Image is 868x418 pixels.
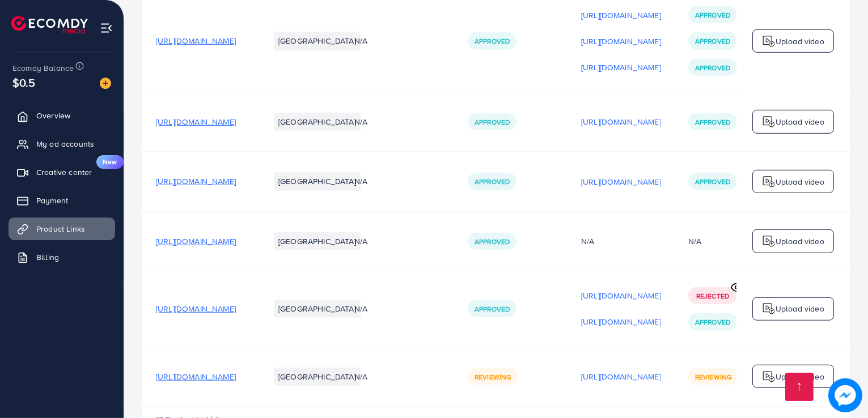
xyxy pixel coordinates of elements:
[274,300,361,318] li: [GEOGRAPHIC_DATA]
[354,116,367,127] span: N/A
[762,302,776,315] img: logo
[36,251,59,263] span: Billing
[695,117,730,127] span: Approved
[274,113,361,131] li: [GEOGRAPHIC_DATA]
[688,236,701,247] div: N/A
[696,291,729,301] span: Rejected
[9,189,115,212] a: Payment
[274,172,361,190] li: [GEOGRAPHIC_DATA]
[354,371,367,382] span: N/A
[581,175,661,189] p: [URL][DOMAIN_NAME]
[776,370,824,383] p: Upload video
[156,303,236,314] span: [URL][DOMAIN_NAME]
[581,289,661,302] p: [URL][DOMAIN_NAME]
[581,315,661,329] p: [URL][DOMAIN_NAME]
[475,372,511,382] span: Reviewing
[776,175,824,189] p: Upload video
[354,236,367,247] span: N/A
[354,35,367,46] span: N/A
[9,161,115,184] a: Creative centerNew
[695,177,730,186] span: Approved
[776,115,824,129] p: Upload video
[12,74,36,91] span: $0.5
[9,217,115,240] a: Product Links
[9,104,115,127] a: Overview
[581,236,661,247] div: N/A
[695,317,730,327] span: Approved
[36,138,94,150] span: My ad accounts
[156,371,236,382] span: [URL][DOMAIN_NAME]
[475,117,510,127] span: Approved
[100,22,113,35] img: menu
[100,78,111,89] img: image
[762,370,776,383] img: logo
[695,372,732,382] span: Reviewing
[776,302,824,315] p: Upload video
[354,303,367,314] span: N/A
[776,35,824,48] p: Upload video
[36,167,92,178] span: Creative center
[581,115,661,129] p: [URL][DOMAIN_NAME]
[156,236,236,247] span: [URL][DOMAIN_NAME]
[12,62,74,74] span: Ecomdy Balance
[762,115,776,129] img: logo
[581,61,661,74] p: [URL][DOMAIN_NAME]
[762,175,776,189] img: logo
[475,177,510,186] span: Approved
[695,63,730,72] span: Approved
[274,368,361,386] li: [GEOGRAPHIC_DATA]
[475,36,510,46] span: Approved
[274,232,361,250] li: [GEOGRAPHIC_DATA]
[776,234,824,248] p: Upload video
[475,237,510,246] span: Approved
[475,304,510,314] span: Approved
[96,155,124,169] span: New
[581,8,661,22] p: [URL][DOMAIN_NAME]
[274,32,361,50] li: [GEOGRAPHIC_DATA]
[762,234,776,248] img: logo
[762,35,776,48] img: logo
[9,133,115,155] a: My ad accounts
[156,116,236,127] span: [URL][DOMAIN_NAME]
[36,110,70,121] span: Overview
[695,36,730,46] span: Approved
[11,16,88,33] img: logo
[695,10,730,20] span: Approved
[9,246,115,268] a: Billing
[828,378,862,412] img: image
[36,195,68,206] span: Payment
[36,223,85,234] span: Product Links
[156,176,236,187] span: [URL][DOMAIN_NAME]
[156,35,236,46] span: [URL][DOMAIN_NAME]
[581,35,661,48] p: [URL][DOMAIN_NAME]
[581,370,661,383] p: [URL][DOMAIN_NAME]
[354,176,367,187] span: N/A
